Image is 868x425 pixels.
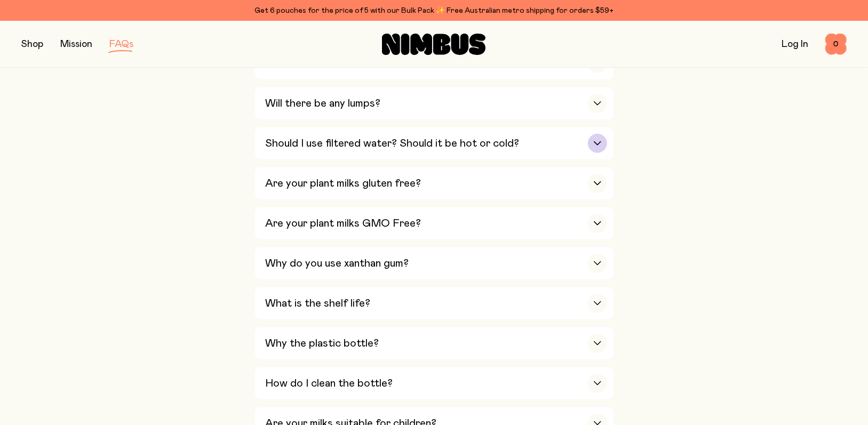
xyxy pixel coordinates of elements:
[266,377,393,390] h3: How do I clean the bottle?
[255,327,614,359] button: Why the plastic bottle?
[60,39,92,49] a: Mission
[782,39,808,49] a: Log In
[266,137,520,150] h3: Should I use filtered water? Should it be hot or cold?
[255,247,614,279] button: Why do you use xanthan gum?
[255,127,614,159] button: Should I use filtered water? Should it be hot or cold?
[255,87,614,119] button: Will there be any lumps?
[266,297,371,310] h3: What is the shelf life?
[109,39,133,49] a: FAQs
[266,97,381,110] h3: Will there be any lumps?
[266,217,421,230] h3: Are your plant milks GMO Free?
[21,4,847,17] div: Get 6 pouches for the price of 5 with our Bulk Pack ✨ Free Australian metro shipping for orders $59+
[255,287,614,319] button: What is the shelf life?
[255,207,614,239] button: Are your plant milks GMO Free?
[255,367,614,399] button: How do I clean the bottle?
[255,167,614,199] button: Are your plant milks gluten free?
[825,34,847,55] button: 0
[266,257,409,270] h3: Why do you use xanthan gum?
[266,177,421,190] h3: Are your plant milks gluten free?
[266,337,379,350] h3: Why the plastic bottle?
